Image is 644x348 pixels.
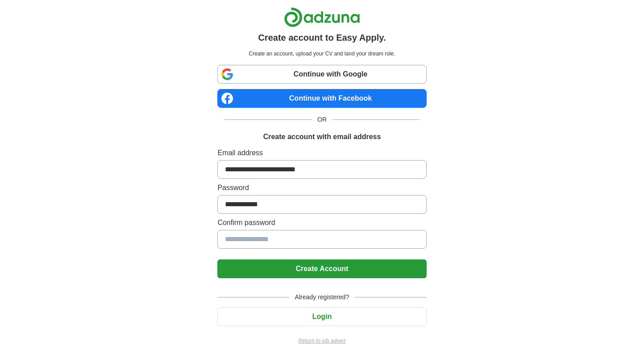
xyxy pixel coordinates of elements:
a: Continue with Google [217,65,426,84]
h1: Create account to Easy Apply. [258,31,386,44]
span: Already registered? [289,293,354,302]
a: Continue with Facebook [217,89,426,108]
span: OR [312,115,332,124]
a: Return to job advert [217,337,426,345]
p: Create an account, upload your CV and land your dream role. [219,50,424,58]
img: Adzuna logo [284,7,360,27]
button: Create Account [217,259,426,278]
label: Password [217,182,426,193]
button: Login [217,307,426,326]
label: Email address [217,148,426,158]
h1: Create account with email address [263,132,381,142]
label: Confirm password [217,217,426,228]
a: Login [217,313,426,320]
